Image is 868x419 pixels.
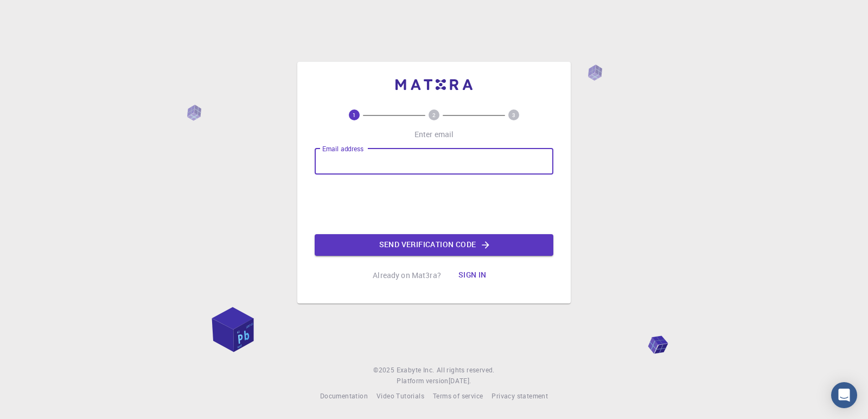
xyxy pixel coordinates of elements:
p: Already on Mat3ra? [373,270,441,281]
a: Video Tutorials [376,391,424,402]
button: Sign in [450,265,495,286]
a: Privacy statement [492,391,548,402]
span: Video Tutorials [376,391,424,400]
a: Documentation [320,391,368,402]
span: Terms of service [433,391,483,400]
span: Exabyte Inc. [397,365,435,374]
p: Enter email [414,129,454,140]
span: Privacy statement [492,391,548,400]
span: Documentation [320,391,368,400]
div: Open Intercom Messenger [831,382,857,408]
label: Email address [322,144,363,153]
iframe: reCAPTCHA [352,183,516,225]
text: 3 [512,111,515,119]
span: [DATE] . [449,376,471,385]
button: Send verification code [315,234,553,256]
span: Platform version [397,376,448,386]
a: [DATE]. [449,376,471,386]
a: Terms of service [433,391,483,402]
text: 2 [432,111,436,119]
span: © 2025 [373,365,396,376]
a: Exabyte Inc. [397,365,435,376]
text: 1 [353,111,356,119]
span: All rights reserved. [437,365,495,376]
